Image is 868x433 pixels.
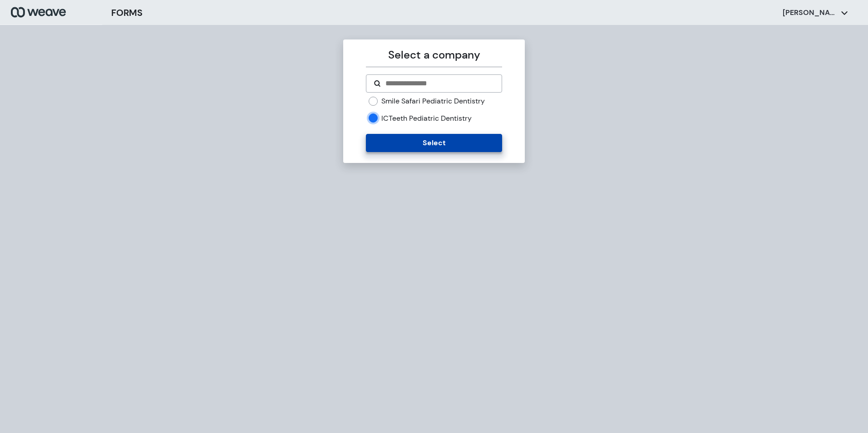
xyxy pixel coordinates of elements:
label: ICTeeth Pediatric Dentistry [381,113,472,123]
p: Select a company [366,47,502,63]
p: [PERSON_NAME] [783,8,837,18]
h3: FORMS [111,6,143,20]
input: Search [385,78,494,89]
button: Select [366,134,502,152]
label: Smile Safari Pediatric Dentistry [381,96,485,106]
